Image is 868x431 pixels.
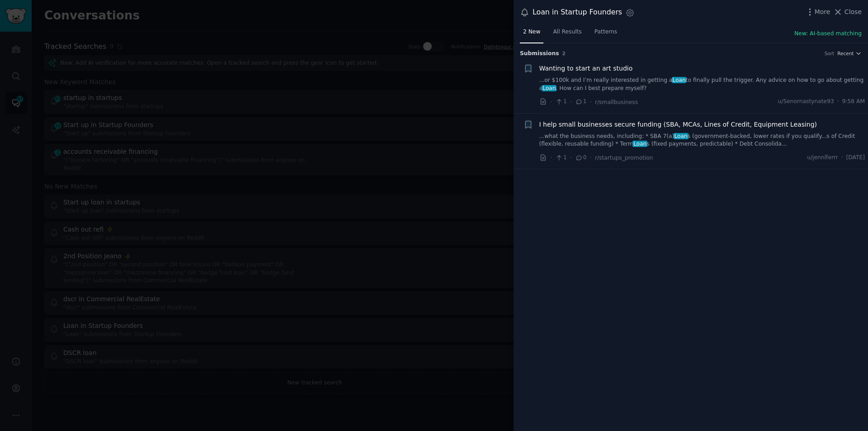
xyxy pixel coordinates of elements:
span: All Results [553,28,581,36]
span: Submission s [520,50,559,58]
span: Recent [837,50,854,57]
span: · [570,153,572,162]
a: ...what the business needs, including: * SBA 7(a)Loans (government-backed, lower rates if you qua... [539,133,865,148]
span: u/jennlferrr [807,154,838,162]
button: More [805,7,830,17]
span: r/smallbusiness [595,99,638,105]
button: Recent [837,50,862,57]
span: 1 [575,98,586,106]
span: 1 [555,154,566,162]
span: [DATE] [846,154,865,162]
span: · [550,97,552,107]
span: u/Senornastynate93 [778,98,834,106]
span: · [550,153,552,162]
span: · [570,97,572,107]
a: 2 New [520,25,543,43]
a: All Results [550,25,585,43]
span: Loan [632,141,647,147]
span: Loan [674,133,689,139]
div: Loan in Startup Founders [533,7,622,18]
span: Patterns [594,28,617,36]
span: 0 [575,154,586,162]
span: r/startups_promotion [595,155,653,161]
span: More [815,7,830,17]
div: Sort [825,50,835,57]
span: · [841,154,843,162]
span: Loan [542,85,557,91]
span: 2 [562,51,566,56]
span: 1 [555,98,566,106]
button: Close [833,7,862,17]
span: · [837,98,839,106]
span: · [590,97,592,107]
span: Loan [672,77,687,83]
span: 9:58 AM [842,98,865,106]
button: New: AI-based matching [794,30,862,38]
span: · [590,153,592,162]
span: 2 New [523,28,540,36]
a: I help small businesses secure funding (SBA, MCAs, Lines of Credit, Equipment Leasing) [539,120,817,129]
span: Close [844,7,862,17]
a: Wanting to start an art studio [539,64,633,73]
a: Patterns [591,25,620,43]
a: ...or $100k and I’m really interested in getting aLoanto finally pull the trigger. Any advice on ... [539,76,865,92]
